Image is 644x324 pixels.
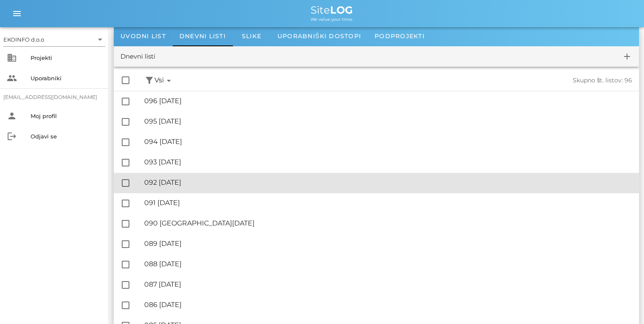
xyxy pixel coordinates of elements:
span: Dnevni listi [179,32,226,40]
div: 093 [DATE] [144,158,632,166]
span: Site [311,4,353,16]
i: arrow_drop_down [164,76,174,86]
div: 095 [DATE] [144,117,632,125]
span: Slike [242,32,261,40]
i: person [7,111,17,121]
div: 090 [GEOGRAPHIC_DATA][DATE] [144,219,632,227]
div: Pripomoček za klepet [523,232,644,324]
div: Moj profil [31,113,102,119]
div: Uporabniki [31,75,102,82]
span: Podprojekti [375,32,425,40]
div: 088 [DATE] [144,260,632,268]
div: Projekti [31,54,102,61]
i: business [7,53,17,63]
div: 087 [DATE] [144,280,632,288]
span: Vsi [154,75,174,86]
div: 091 [DATE] [144,199,632,207]
b: LOG [330,4,353,16]
span: We value your time. [311,17,353,22]
span: Uporabniški dostopi [277,32,361,40]
span: Uvodni list [120,32,166,40]
i: menu [12,8,22,19]
div: Skupno št. listov: 96 [403,77,632,84]
div: 092 [DATE] [144,178,632,186]
div: 089 [DATE] [144,239,632,248]
div: Odjavi se [31,133,102,140]
div: EKOINFO d.o.o [3,36,44,43]
div: 094 [DATE] [144,138,632,146]
i: add [622,51,632,62]
iframe: Chat Widget [523,232,644,324]
div: EKOINFO d.o.o [3,33,105,46]
div: Dnevni listi [120,52,155,62]
div: 086 [DATE] [144,301,632,309]
i: arrow_drop_down [95,34,105,45]
div: 096 [DATE] [144,97,632,105]
i: logout [7,131,17,141]
i: people [7,73,17,83]
button: filter_alt [144,75,154,86]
